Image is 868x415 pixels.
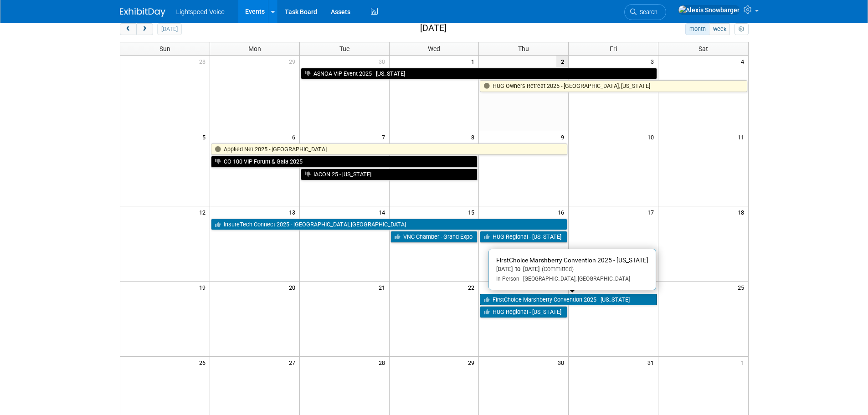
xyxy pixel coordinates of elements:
span: 16 [557,206,568,218]
span: 27 [288,357,299,368]
span: 9 [560,131,568,143]
a: ASNOA VIP Event 2025 - [US_STATE] [301,68,657,80]
span: 28 [378,357,389,368]
span: 20 [288,282,299,293]
span: 5 [201,131,210,143]
a: FirstChoice Marshberry Convention 2025 - [US_STATE] [480,294,657,306]
div: [DATE] to [DATE] [496,266,648,273]
span: 31 [647,357,658,368]
button: month [685,23,709,35]
span: 13 [288,206,299,218]
span: 6 [291,131,299,143]
button: week [709,23,730,35]
i: Personalize Calendar [739,26,745,32]
a: CO 100 VIP Forum & Gala 2025 [211,156,478,168]
span: [GEOGRAPHIC_DATA], [GEOGRAPHIC_DATA] [519,276,630,282]
span: 7 [381,131,389,143]
span: Tue [339,45,349,52]
span: 4 [740,56,748,67]
span: 11 [737,131,748,143]
span: 2 [556,56,568,67]
span: 30 [557,357,568,368]
button: next [136,23,153,35]
a: HUG Regional - [US_STATE] [480,306,567,318]
a: HUG Regional - [US_STATE] [480,231,567,243]
span: 14 [378,206,389,218]
span: 29 [467,357,478,368]
span: Search [637,9,657,15]
span: 28 [198,56,210,67]
span: 21 [378,282,389,293]
a: Applied Net 2025 - [GEOGRAPHIC_DATA] [211,143,567,155]
span: 8 [470,131,478,143]
img: Alexis Snowbarger [678,5,740,15]
span: (Committed) [539,266,574,272]
button: prev [120,23,137,35]
span: Lightspeed Voice [176,8,225,15]
span: 30 [378,56,389,67]
span: 15 [467,206,478,218]
span: 12 [198,206,210,218]
a: HUG Owners Retreat 2025 - [GEOGRAPHIC_DATA], [US_STATE] [480,80,747,92]
span: Mon [248,45,261,52]
h2: [DATE] [420,23,447,33]
span: Thu [518,45,529,52]
span: Sat [699,45,708,52]
span: 22 [467,282,478,293]
button: myCustomButton [734,23,748,35]
span: 3 [650,56,658,67]
span: 25 [737,282,748,293]
a: IACON 25 - [US_STATE] [301,169,478,180]
span: 1 [740,357,748,368]
span: FirstChoice Marshberry Convention 2025 - [US_STATE] [496,256,648,264]
a: InsureTech Connect 2025 - [GEOGRAPHIC_DATA], [GEOGRAPHIC_DATA] [211,219,567,231]
span: 26 [198,357,210,368]
span: 29 [288,56,299,67]
img: ExhibitDay [120,8,165,17]
span: 10 [647,131,658,143]
span: 19 [198,282,210,293]
a: Search [624,4,666,20]
span: Fri [610,45,617,52]
span: In-Person [496,276,519,282]
span: 18 [737,206,748,218]
span: 17 [647,206,658,218]
button: [DATE] [157,23,181,35]
span: 1 [470,56,478,67]
span: Wed [428,45,440,52]
span: Sun [159,45,170,52]
a: VNC Chamber - Grand Expo [390,231,478,243]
